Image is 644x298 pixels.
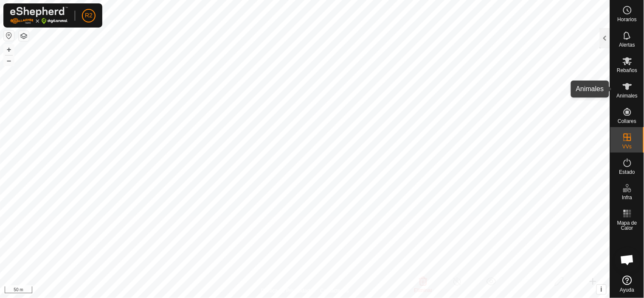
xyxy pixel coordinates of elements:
[10,7,68,24] img: Logo Gallagher
[261,287,310,295] a: Política de Privacidad
[4,31,14,41] button: Restablecer Mapa
[622,195,632,200] span: Infra
[19,31,29,41] button: Capas del Mapa
[610,272,644,296] a: Ayuda
[619,42,635,47] span: Alertas
[4,56,14,66] button: –
[85,11,93,20] span: R2
[4,45,14,55] button: +
[601,286,602,293] span: i
[613,220,642,231] span: Mapa de Calor
[617,68,637,73] span: Rebaños
[622,144,632,149] span: VVs
[617,93,638,98] span: Animales
[619,170,635,175] span: Estado
[618,119,636,124] span: Collares
[597,285,606,294] button: i
[615,247,640,273] div: Chat abierto
[620,287,635,292] span: Ayuda
[618,17,637,22] span: Horarios
[321,287,349,295] a: Contáctenos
